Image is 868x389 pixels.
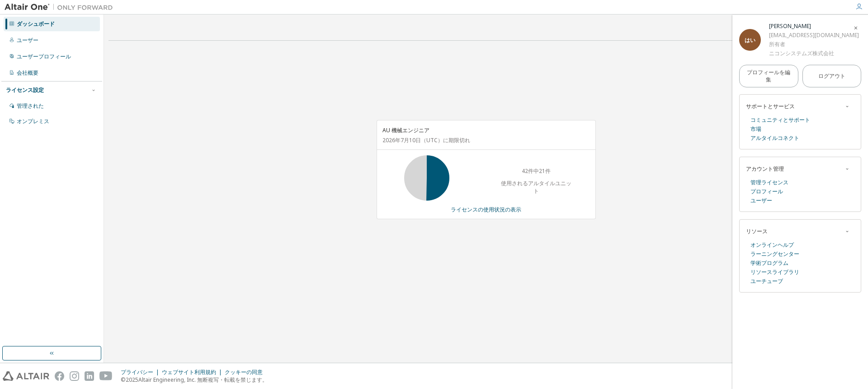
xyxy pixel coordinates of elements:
a: ラーニングセンター [750,250,799,259]
font: [EMAIL_ADDRESS][DOMAIN_NAME] [769,31,859,39]
font: オンラインヘルプ [750,241,794,249]
font: ユーザー [17,36,38,44]
font: ダッシュボード [17,20,55,28]
img: altair_logo.svg [3,371,49,381]
button: ログアウト [802,65,862,87]
font: アルタイルコネクト [750,134,799,142]
font: 2025 [126,376,138,384]
font: ライセンス設定 [6,86,44,94]
a: リソースライブラリ [750,268,799,277]
div: 島田裕子 [769,22,859,31]
font: [PERSON_NAME] [769,22,811,30]
font: ライセンスの使用状況の表示 [451,206,521,213]
font: 2026年7月10日 [382,136,421,144]
font: クッキーの同意 [225,368,263,376]
a: ユーザー [750,196,772,205]
img: instagram.svg [70,371,79,381]
img: linkedin.svg [85,371,94,381]
font: ログアウト [818,72,845,80]
font: Altair Engineering, Inc. 無断複写・転載を禁じます。 [138,376,268,384]
img: facebook.svg [55,371,64,381]
font: （UTC） [421,136,443,144]
font: ニコンシステムズ株式会社 [769,49,834,57]
a: アルタイルコネクト [750,134,799,143]
font: に期限切れ [443,136,470,144]
font: 使用されるアルタイルユニット [501,179,571,195]
a: プロフィールを編集 [739,65,798,87]
font: 所有者 [769,40,785,48]
font: 管理ライセンス [750,178,788,186]
a: プロフィール [750,187,783,196]
font: コミュニティとサポート [750,116,810,124]
font: 42件中21件 [522,167,551,175]
font: ウェブサイト利用規約 [162,368,216,376]
a: 学術プログラム [750,259,788,268]
a: 市場 [750,125,761,134]
font: はい [745,36,755,44]
a: コミュニティとサポート [750,115,810,125]
a: ユーチューブ [750,277,783,286]
font: 管理された [17,102,44,110]
a: 管理ライセンス [750,178,788,187]
font: プロフィール [750,187,783,195]
img: youtube.svg [99,371,113,381]
font: ユーザー [750,197,772,204]
font: 会社概要 [17,69,38,77]
font: AU 機械エンジニア [382,126,429,134]
font: © [121,376,126,384]
font: 学術プログラム [750,259,788,267]
font: オンプレミス [17,117,49,125]
font: ラーニングセンター [750,250,799,258]
font: アカウント管理 [746,165,784,173]
a: オンラインヘルプ [750,240,794,250]
font: ユーチューブ [750,277,783,285]
font: 市場 [750,125,761,133]
font: ユーザープロフィール [17,53,71,60]
font: リソース [746,227,768,235]
font: リソースライブラリ [750,268,799,276]
img: アルタイルワン [5,3,118,12]
font: プライバシー [121,368,153,376]
font: プロフィールを編集 [747,68,790,83]
font: サポートとサービス [746,102,795,110]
